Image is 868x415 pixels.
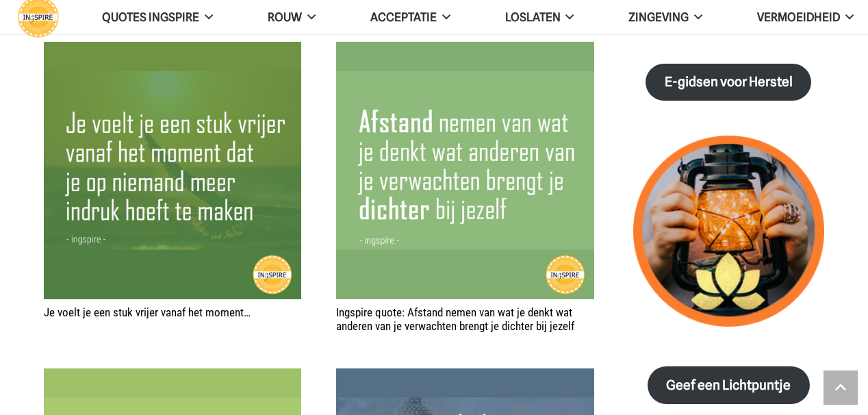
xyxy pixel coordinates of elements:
a: Terug naar top [824,370,858,405]
span: Loslaten [505,10,561,24]
span: VERMOEIDHEID [757,10,840,24]
span: QUOTES INGSPIRE [102,10,199,24]
img: Citaat van Ingspire: Je voelt je een stuk vrijer vanaf het moment dat je op niemand meer indruk h... [44,42,301,299]
a: Je voelt je een stuk vrijer vanaf het moment… [44,43,301,57]
a: Je voelt je een stuk vrijer vanaf het moment… [44,305,251,319]
span: Acceptatie [370,10,437,24]
strong: E-gidsen voor Herstel [665,74,793,90]
a: E-gidsen voor Herstel [646,64,811,101]
img: lichtpuntjes voor in donkere tijden [633,136,824,327]
a: Geef een Lichtpuntje [648,366,810,404]
a: Citaat Jon Kabat-Zinn Je bent al perfect inclusief al je imperfecties [336,370,593,383]
a: Ingspire quote: Afstand nemen van wat je denkt wat anderen van je verwachten brengt je dichter bi... [336,43,593,57]
span: ROUW [268,10,302,24]
strong: Geef een Lichtpuntje [666,377,791,393]
span: Zingeving [628,10,689,24]
a: In harmonie leven met jezelf gaat over kunnen zijn wie je was en zijn wie je bent zonder verwacht... [44,370,301,383]
a: Ingspire quote: Afstand nemen van wat je denkt wat anderen van je verwachten brengt je dichter bi... [336,305,574,333]
img: Mooie spreuk! : Afstand nemen van wat je denkt wat anderen van je verwachten brengt je dichter bi... [336,42,593,299]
